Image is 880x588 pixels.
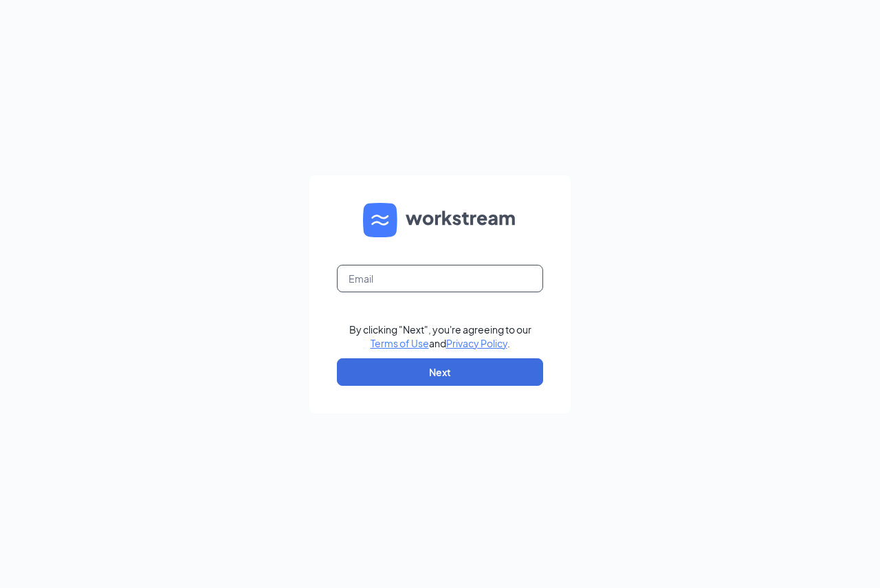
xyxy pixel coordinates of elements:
[337,265,543,292] input: Email
[349,323,531,350] div: By clicking "Next", you're agreeing to our and .
[363,203,517,237] img: WS logo and Workstream text
[371,337,429,349] a: Terms of Use
[446,337,507,349] a: Privacy Policy
[337,358,543,386] button: Next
